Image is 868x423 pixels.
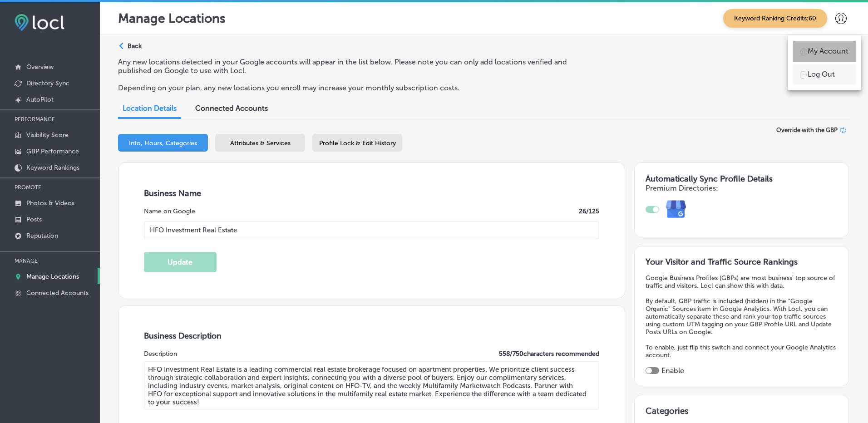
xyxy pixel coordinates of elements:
p: Reputation [26,232,58,240]
p: Log Out [808,69,835,80]
p: Directory Sync [26,79,69,87]
p: Manage Locations [26,273,79,280]
p: Photos & Videos [26,199,74,207]
img: fda3e92497d09a02dc62c9cd864e3231.png [15,14,64,31]
a: Log Out [793,64,856,85]
p: Visibility Score [26,131,69,139]
p: Connected Accounts [26,289,89,297]
a: My Account [793,41,856,62]
p: AutoPilot [26,96,54,103]
p: Keyword Rankings [26,164,79,172]
p: Posts [26,216,42,223]
p: GBP Performance [26,148,79,155]
p: My Account [808,46,848,57]
p: Overview [26,63,54,71]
